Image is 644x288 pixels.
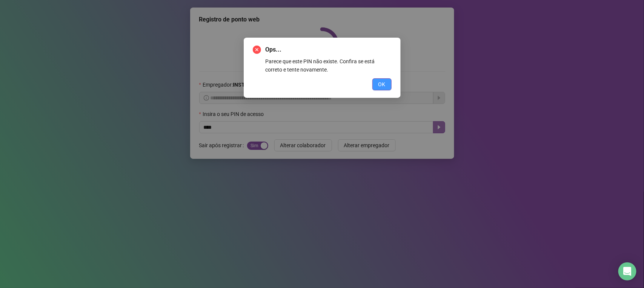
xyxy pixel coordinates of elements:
[266,57,392,74] div: Parece que este PIN não existe. Confira se está correto e tente novamente.
[618,262,636,280] div: Open Intercom Messenger
[253,46,261,54] span: close-circle
[372,78,392,90] button: OK
[266,45,392,54] span: Ops...
[378,80,386,88] span: OK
